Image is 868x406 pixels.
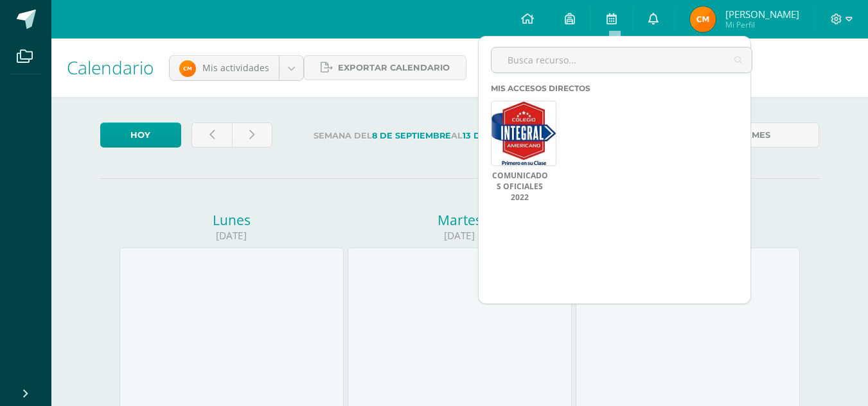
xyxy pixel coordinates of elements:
img: 6ec0c437b89b026d93cab3b6500c62e4.png [179,60,196,77]
span: Mi Perfil [725,19,799,30]
a: COMUNICADOS OFICIALES 2022 [491,171,549,203]
span: Mis actividades [202,62,269,74]
div: Martes [348,211,572,229]
div: Lunes [120,211,344,229]
label: Semana del al [283,123,576,149]
span: Calendario [67,55,154,80]
a: Exportar calendario [304,55,466,80]
div: [DATE] [348,229,572,242]
input: Busca recurso... [492,47,752,72]
a: Mis actividades [170,56,303,80]
span: Exportar calendario [338,56,450,80]
div: [DATE] [120,229,344,242]
img: a3480aadec783fc4dae267fb0e4632f0.png [690,6,716,32]
strong: 8 de Septiembre [372,131,451,140]
span: Mis accesos directos [491,83,590,93]
strong: 13 de Septiembre [463,131,545,140]
span: [PERSON_NAME] [725,8,799,21]
a: Hoy [100,123,181,148]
